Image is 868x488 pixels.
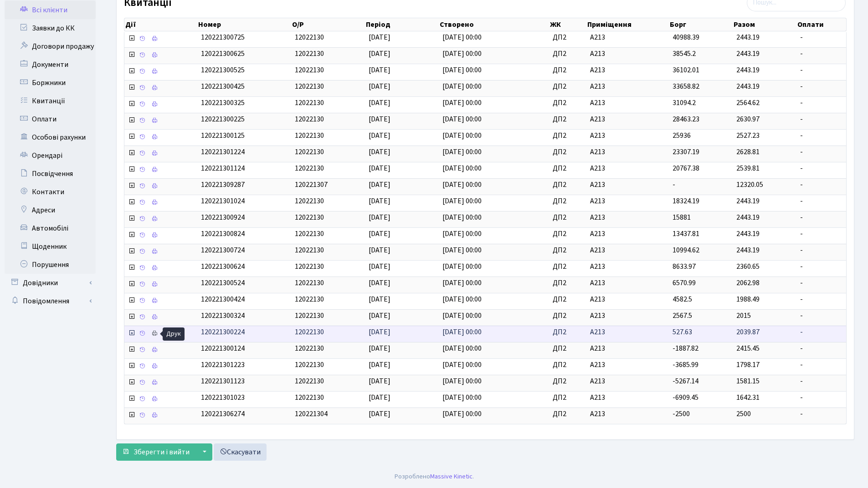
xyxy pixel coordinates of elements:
span: -2500 [673,409,690,419]
span: 527.63 [673,327,692,337]
span: 2630.97 [736,114,760,124]
div: Друк [163,327,185,341]
span: 12022130 [295,98,324,108]
span: 1581.15 [736,376,760,386]
span: А213 [590,212,665,223]
button: Зберегти і вийти [116,443,195,461]
span: А213 [590,65,665,75]
span: А213 [590,32,665,43]
span: 120221300625 [201,49,245,59]
span: 120221300125 [201,131,245,141]
span: - [800,98,842,108]
span: Зберегти і вийти [134,447,190,457]
span: ДП2 [553,278,583,288]
span: А213 [590,360,665,370]
span: [DATE] 00:00 [442,343,482,353]
span: 120221300824 [201,229,245,239]
th: Разом [733,18,796,31]
span: 2443.19 [736,196,760,206]
span: [DATE] [369,163,390,173]
span: [DATE] 00:00 [442,65,482,75]
span: - [800,294,842,305]
span: 12022130 [295,212,324,222]
span: 12022130 [295,360,324,370]
span: ДП2 [553,196,583,206]
span: 1988.49 [736,294,760,304]
span: [DATE] [369,98,390,108]
span: 120221301123 [201,376,245,386]
span: 25936 [673,131,691,141]
span: [DATE] [369,114,390,124]
a: Оплати [5,110,96,128]
span: 120221300224 [201,327,245,337]
span: [DATE] [369,196,390,206]
span: [DATE] 00:00 [442,278,482,288]
span: 2567.5 [673,311,692,321]
span: [DATE] [369,81,390,91]
span: А213 [590,294,665,305]
span: 10994.62 [673,245,699,255]
span: 120221300225 [201,114,245,124]
span: [DATE] 00:00 [442,163,482,173]
span: 120221300724 [201,245,245,255]
span: 12022130 [295,196,324,206]
span: 12320.05 [736,180,763,190]
span: А213 [590,196,665,206]
span: А213 [590,147,665,157]
span: - [800,392,842,403]
span: - [800,114,842,125]
span: - [800,245,842,256]
span: [DATE] [369,180,390,190]
span: [DATE] 00:00 [442,180,482,190]
span: А213 [590,327,665,337]
span: ДП2 [553,376,583,387]
span: - [800,343,842,354]
span: [DATE] [369,294,390,304]
span: ДП2 [553,49,583,59]
span: 12022130 [295,49,324,59]
span: 2628.81 [736,147,760,157]
span: 28463.23 [673,114,699,124]
a: Порушення [5,256,96,274]
span: [DATE] 00:00 [442,294,482,304]
span: - [800,32,842,43]
span: 12022130 [295,327,324,337]
span: ДП2 [553,311,583,321]
span: 120221300924 [201,212,245,222]
span: 2360.65 [736,262,760,272]
span: [DATE] 00:00 [442,32,482,42]
span: 20767.38 [673,163,699,173]
span: 33658.82 [673,81,699,91]
span: А213 [590,343,665,354]
span: - [800,360,842,370]
span: 2527.23 [736,131,760,141]
span: ДП2 [553,392,583,403]
span: 120221300524 [201,278,245,288]
span: 2539.81 [736,163,760,173]
span: [DATE] [369,409,390,419]
span: [DATE] 00:00 [442,81,482,91]
a: Massive Kinetic [430,472,473,481]
span: [DATE] [369,392,390,402]
span: ДП2 [553,131,583,141]
a: Щоденник [5,237,96,256]
a: Скасувати [214,443,267,461]
span: 120221307 [295,180,328,190]
span: [DATE] [369,376,390,386]
span: 12022130 [295,229,324,239]
span: 23307.19 [673,147,699,157]
span: 120221301124 [201,163,245,173]
span: А213 [590,180,665,190]
span: -3685.99 [673,360,699,370]
span: 12022130 [295,294,324,304]
span: ДП2 [553,114,583,125]
span: [DATE] 00:00 [442,98,482,108]
span: - [800,147,842,157]
span: [DATE] [369,327,390,337]
span: ДП2 [553,163,583,174]
span: [DATE] [369,32,390,42]
span: 2500 [736,409,751,419]
span: [DATE] 00:00 [442,262,482,272]
span: - [800,278,842,288]
th: Приміщення [586,18,668,31]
